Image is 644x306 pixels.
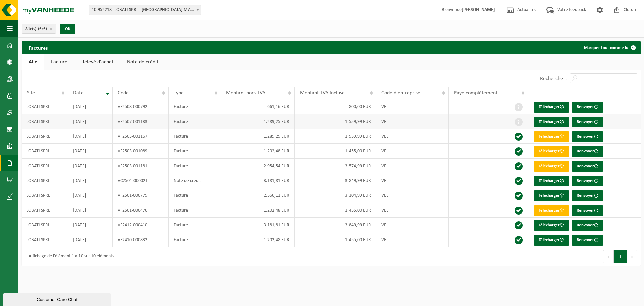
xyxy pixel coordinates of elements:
td: JOBATI SPRL [22,218,68,232]
td: 2.954,54 EUR [221,159,295,173]
a: Télécharger [534,176,569,186]
a: Relevé d'achat [74,54,120,70]
td: VEL [376,129,449,144]
td: 661,16 EUR [221,99,295,114]
td: Note de crédit [169,173,221,188]
button: Site(s)(6/6) [22,24,56,34]
td: VEL [376,144,449,159]
td: [DATE] [68,218,113,232]
span: Site [27,90,35,96]
td: VEL [376,99,449,114]
td: 1.202,48 EUR [221,232,295,247]
td: VEL [376,203,449,218]
span: Montant hors TVA [226,90,265,96]
td: VEL [376,173,449,188]
td: Facture [169,144,221,159]
td: VF2507-001133 [113,114,169,129]
button: Renvoyer [572,190,603,201]
td: JOBATI SPRL [22,144,68,159]
span: Payé complètement [454,90,497,96]
td: Facture [169,159,221,173]
td: Facture [169,203,221,218]
td: 1.559,99 EUR [295,129,376,144]
count: (6/6) [38,27,47,31]
td: [DATE] [68,159,113,173]
span: Type [174,90,184,96]
span: Code d'entreprise [381,90,420,96]
a: Note de crédit [120,54,165,70]
td: [DATE] [68,232,113,247]
button: Renvoyer [572,117,603,127]
span: 10-952218 - JOBATI SPRL - MONT-SUR-MARCHIENNE [89,5,201,15]
td: [DATE] [68,188,113,203]
td: 1.202,48 EUR [221,203,295,218]
td: VEL [376,114,449,129]
span: Site(s) [25,24,47,34]
td: VF2505-001167 [113,129,169,144]
iframe: chat widget [3,291,112,306]
td: 1.559,99 EUR [295,114,376,129]
span: Montant TVA incluse [300,90,345,96]
button: Renvoyer [572,102,603,113]
td: VEL [376,232,449,247]
td: [DATE] [68,129,113,144]
button: Previous [603,250,614,263]
td: 1.289,25 EUR [221,129,295,144]
button: Renvoyer [572,205,603,216]
td: 2.566,11 EUR [221,188,295,203]
td: -3.849,99 EUR [295,173,376,188]
td: VF2410-000832 [113,232,169,247]
td: JOBATI SPRL [22,129,68,144]
button: Renvoyer [572,176,603,186]
button: Renvoyer [572,146,603,157]
td: [DATE] [68,203,113,218]
td: JOBATI SPRL [22,173,68,188]
td: 3.574,99 EUR [295,159,376,173]
td: 1.455,00 EUR [295,232,376,247]
td: VEL [376,218,449,232]
td: VF2501-000775 [113,188,169,203]
a: Télécharger [534,190,569,201]
td: 3.181,81 EUR [221,218,295,232]
button: Marquer tout comme lu [579,41,640,54]
td: VF2412-000410 [113,218,169,232]
td: VF2501-000476 [113,203,169,218]
td: VEL [376,159,449,173]
td: [DATE] [68,144,113,159]
strong: [PERSON_NAME] [462,7,495,12]
a: Télécharger [534,131,569,142]
a: Facture [44,54,74,70]
td: Facture [169,218,221,232]
td: Facture [169,129,221,144]
span: Code [118,90,129,96]
a: Télécharger [534,102,569,113]
a: Télécharger [534,117,569,127]
td: Facture [169,114,221,129]
button: Renvoyer [572,220,603,231]
td: JOBATI SPRL [22,188,68,203]
button: Renvoyer [572,235,603,246]
td: [DATE] [68,173,113,188]
a: Télécharger [534,205,569,216]
td: Facture [169,232,221,247]
td: VEL [376,188,449,203]
td: VF2508-000792 [113,99,169,114]
td: [DATE] [68,99,113,114]
td: 1.455,00 EUR [295,144,376,159]
a: Télécharger [534,161,569,172]
td: -3.181,81 EUR [221,173,295,188]
td: JOBATI SPRL [22,99,68,114]
a: Alle [22,54,44,70]
td: Facture [169,99,221,114]
td: [DATE] [68,114,113,129]
button: OK [60,24,75,34]
td: JOBATI SPRL [22,203,68,218]
td: VC2501-000021 [113,173,169,188]
h2: Factures [22,41,54,54]
span: 10-952218 - JOBATI SPRL - MONT-SUR-MARCHIENNE [89,5,201,15]
span: Date [73,90,84,96]
button: Next [627,250,637,263]
button: 1 [614,250,627,263]
td: 1.455,00 EUR [295,203,376,218]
